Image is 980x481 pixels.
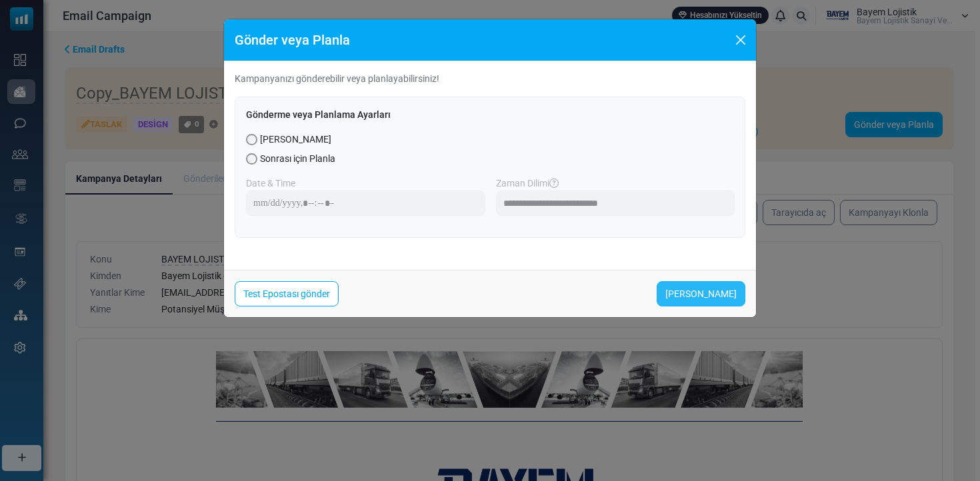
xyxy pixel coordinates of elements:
[246,177,295,191] label: Date & Time
[134,77,721,77] table: divider
[235,72,745,86] p: Kampanyanızı gönderebilir veya planlayabilirsiniz!
[235,281,339,306] a: Test Epostası gönder
[173,300,682,311] span: Yeni haftada bol satışlar dileriz, güncel taleplerinize memnuniyet ile navlun çalışması yapmak is...
[496,177,735,191] label: Zaman Dilimi
[731,30,751,50] button: Close
[289,233,565,258] strong: İYİ HAFTALAR DİLERİZ...
[134,268,721,283] p: {(first_name)} {(last_name)} [PERSON_NAME],
[549,179,559,188] i: Zaman dilimleri, e-postaların dünya çapındaki farklı bölgelere yerel saatlerinde gönderilmesini s...
[164,314,691,326] span: hacimli ve hedefli işlerinizde ise firmanıza özel kontratlar sağlayıp firmanıza özel navlun tanım...
[657,281,745,306] a: [PERSON_NAME]
[134,229,721,230] table: divider
[235,30,350,50] h5: Gönder veya Planla
[246,108,734,122] div: Gönderme veya Planlama Ayarları
[260,133,331,147] span: [PERSON_NAME]
[260,152,335,166] span: Sonrası için Planla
